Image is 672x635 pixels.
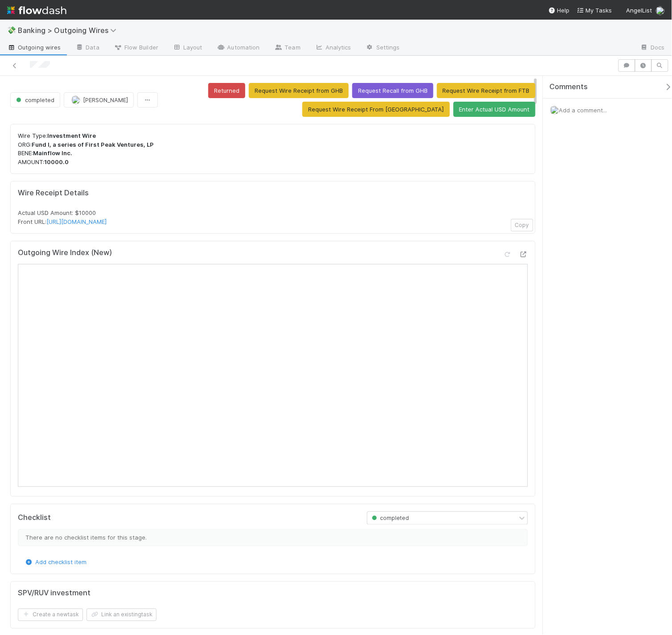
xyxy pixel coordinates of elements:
a: My Tasks [577,6,612,15]
h5: Checklist [18,514,51,523]
span: Banking > Outgoing Wires [18,26,121,35]
span: completed [370,515,409,522]
button: Copy [511,219,533,231]
strong: Fund I, a series of First Peak Ventures, LP [32,141,154,148]
span: Comments [550,82,588,91]
span: [PERSON_NAME] [83,96,128,103]
strong: 10000.0 [44,158,69,165]
span: Outgoing wires [7,43,61,52]
a: Layout [165,41,210,55]
span: Actual USD Amount: $10000 Front URL: [18,209,107,225]
img: logo-inverted-e16ddd16eac7371096b0.svg [7,3,66,18]
img: avatar_3ada3d7a-7184-472b-a6ff-1830e1bb1afd.png [71,95,80,104]
a: Data [68,41,106,55]
h5: SPV/RUV investment [18,589,91,598]
a: Flow Builder [107,41,165,55]
strong: Investment Wire [47,132,96,139]
span: My Tasks [577,7,612,14]
strong: Mainflow Inc. [33,149,72,157]
button: Request Wire Receipt From [GEOGRAPHIC_DATA] [302,102,450,117]
div: Help [548,6,570,15]
h5: Outgoing Wire Index (New) [18,248,112,257]
h5: Wire Receipt Details [18,189,528,198]
a: Settings [359,41,407,55]
button: [PERSON_NAME] [64,92,134,107]
span: 💸 [7,26,16,34]
span: completed [14,96,54,103]
img: avatar_c6c9a18c-a1dc-4048-8eac-219674057138.png [656,6,665,15]
a: Docs [633,41,672,55]
button: Returned [208,83,245,98]
div: There are no checklist items for this stage. [18,529,528,546]
span: Add a comment... [559,107,607,114]
a: Team [267,41,308,55]
span: Flow Builder [114,43,158,52]
button: completed [10,92,60,107]
a: [URL][DOMAIN_NAME] [46,218,107,225]
a: Automation [210,41,267,55]
span: AngelList [627,7,652,14]
button: Request Wire Receipt from GHB [249,83,349,98]
button: Link an existingtask [87,609,157,621]
a: Add checklist item [25,559,87,566]
button: Create a newtask [18,609,83,621]
p: Wire Type: ORG: BENE: AMOUNT: [18,132,528,166]
button: Enter Actual USD Amount [453,102,536,117]
a: Analytics [308,41,359,55]
img: avatar_c6c9a18c-a1dc-4048-8eac-219674057138.png [550,106,559,115]
button: Request Wire Receipt from FTB [437,83,536,98]
button: Request Recall from GHB [352,83,433,98]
